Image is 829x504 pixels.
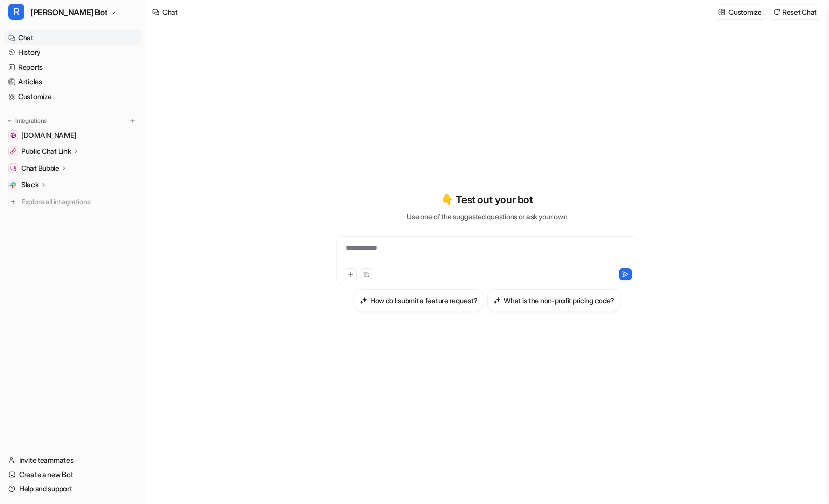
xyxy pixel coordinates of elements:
[21,163,59,173] p: Chat Bubble
[15,117,47,125] p: Integrations
[773,8,780,16] img: reset
[4,467,142,482] a: Create a new Bot
[10,132,16,138] img: getrella.com
[360,297,367,304] img: How do I submit a feature request?
[10,148,16,154] img: Public Chat Link
[8,197,18,207] img: explore all integrations
[21,130,76,140] span: [DOMAIN_NAME]
[21,146,71,156] p: Public Chat Link
[4,75,142,89] a: Articles
[10,182,16,188] img: Slack
[715,5,766,19] button: Customize
[21,180,39,190] p: Slack
[8,4,24,20] span: R
[10,165,16,171] img: Chat Bubble
[4,195,142,209] a: Explore all integrations
[493,297,501,304] img: What is the non-profit pricing code?
[441,192,533,207] p: 👇 Test out your bot
[407,211,567,222] p: Use one of the suggested questions or ask your own
[129,117,136,124] img: menu_add.svg
[4,45,142,59] a: History
[487,289,620,311] button: What is the non-profit pricing code?What is the non-profit pricing code?
[162,7,178,17] div: Chat
[30,5,107,19] span: [PERSON_NAME] Bot
[370,295,477,306] h3: How do I submit a feature request?
[504,295,614,306] h3: What is the non-profit pricing code?
[21,194,138,210] span: Explore all integrations
[354,289,483,311] button: How do I submit a feature request?How do I submit a feature request?
[4,128,142,142] a: getrella.com[DOMAIN_NAME]
[4,482,142,496] a: Help and support
[4,30,142,45] a: Chat
[4,453,142,467] a: Invite teammates
[4,116,50,126] button: Integrations
[6,117,13,124] img: expand menu
[728,7,761,17] p: Customize
[4,89,142,104] a: Customize
[4,60,142,74] a: Reports
[770,5,821,19] button: Reset Chat
[718,8,725,16] img: customize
